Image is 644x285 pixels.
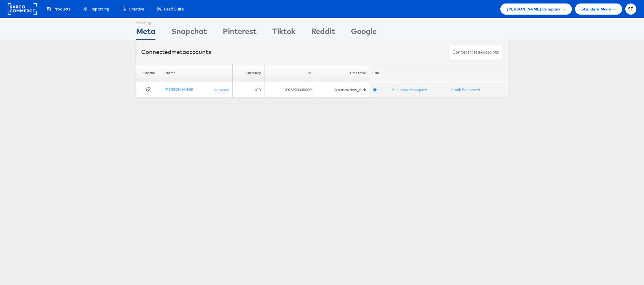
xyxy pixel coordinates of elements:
[162,64,233,82] th: Name
[581,6,611,12] span: Standard Mode
[315,82,369,97] td: America/New_York
[232,82,264,97] td: USD
[448,45,503,59] button: ConnectmetaAccounts
[392,87,427,92] a: Business Manager
[165,87,193,92] a: [PERSON_NAME]
[507,6,560,12] span: [PERSON_NAME] Company
[129,6,144,12] span: Creative
[264,82,315,97] td: 100266950083399
[90,6,109,12] span: Reporting
[272,26,295,40] div: Tiktok
[53,6,71,12] span: Products
[136,26,155,40] div: Meta
[141,48,211,56] div: Connected accounts
[351,26,377,40] div: Google
[628,7,634,11] span: SP
[311,26,335,40] div: Reddit
[315,64,369,82] th: Timezone
[232,64,264,82] th: Currency
[171,48,186,56] span: meta
[136,64,162,82] th: Status
[214,87,229,92] a: (rename)
[164,6,184,12] span: Feed Suite
[223,26,257,40] div: Pinterest
[451,87,480,92] a: Graph Explorer
[171,26,207,40] div: Snapchat
[136,18,155,26] div: Showing
[469,49,480,55] span: meta
[264,64,315,82] th: ID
